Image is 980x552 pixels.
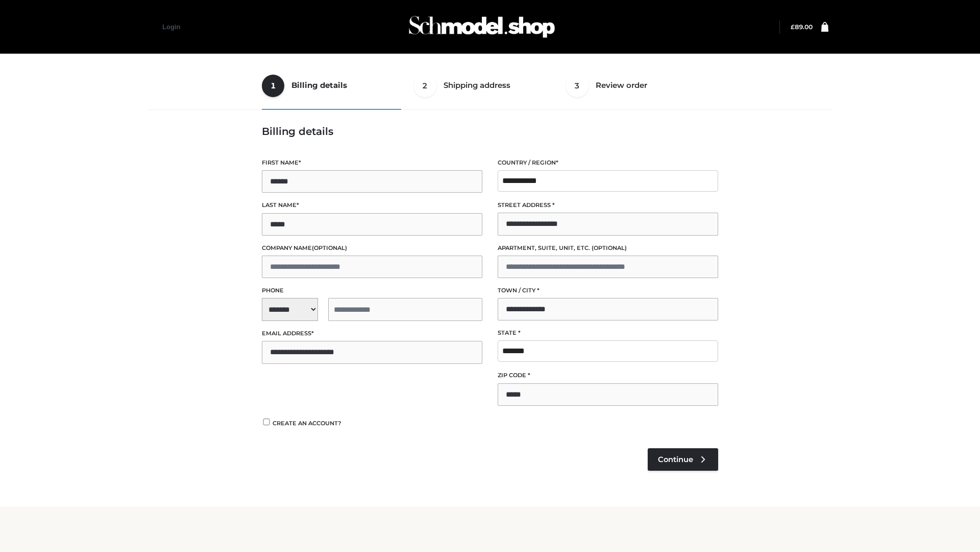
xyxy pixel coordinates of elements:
label: Phone [262,286,482,295]
label: Company name [262,243,482,253]
img: Schmodel Admin 964 [405,7,558,47]
span: Create an account? [273,420,341,427]
label: Street address [498,200,718,210]
bdi: 89.00 [791,23,813,31]
span: Continue [658,455,693,464]
label: First name [262,158,482,168]
a: Login [162,23,180,31]
label: Apartment, suite, unit, etc. [498,243,718,253]
a: Continue [648,448,718,471]
label: Town / City [498,286,718,295]
span: £ [791,23,795,31]
label: State [498,328,718,338]
h3: Billing details [262,125,718,137]
label: Country / Region [498,158,718,168]
span: (optional) [312,244,347,251]
label: ZIP Code [498,371,718,380]
label: Last name [262,200,482,210]
label: Email address [262,329,482,338]
a: £89.00 [791,23,813,31]
span: (optional) [592,244,627,251]
input: Create an account? [262,419,271,425]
